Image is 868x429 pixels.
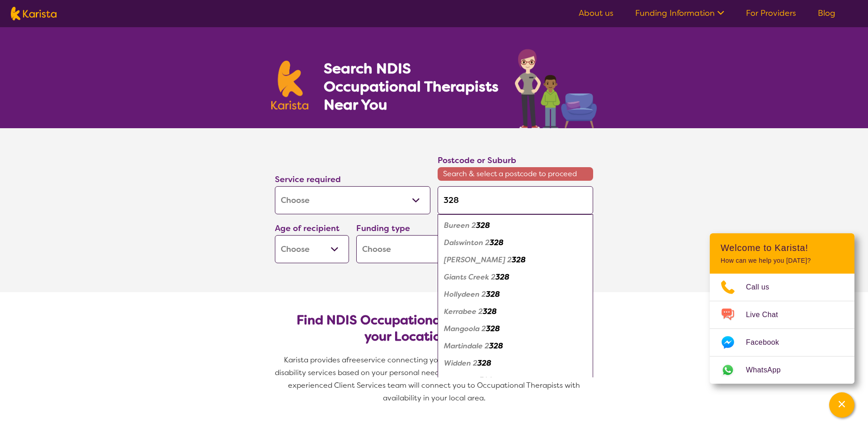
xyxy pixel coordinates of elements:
[438,167,593,181] span: Search & select a postcode to proceed
[477,358,491,368] em: 328
[746,308,789,322] span: Live Chat
[275,355,595,403] span: service connecting you with Occupational Therapists and other disability services based on your p...
[444,255,512,265] em: [PERSON_NAME] 2
[442,372,589,389] div: Yarrawa 2328
[282,312,586,345] h2: Find NDIS Occupational Therapists based on your Location & Needs
[635,8,724,19] a: Funding Information
[444,307,483,316] em: Kerrabee 2
[721,257,844,265] p: How can we help you [DATE]?
[346,355,361,365] span: free
[710,233,854,384] div: Channel Menu
[746,336,790,349] span: Facebook
[442,337,589,355] div: Martindale 2328
[438,155,516,166] label: Postcode or Suburb
[442,303,589,320] div: Kerrabee 2328
[442,251,589,269] div: Denman 2328
[829,392,854,418] button: Channel Menu
[442,234,589,251] div: Dalswinton 2328
[489,341,503,351] em: 328
[442,217,589,234] div: Bureen 2328
[275,174,341,185] label: Service required
[356,223,410,234] label: Funding type
[515,49,597,128] img: occupational-therapy
[444,221,476,230] em: Bureen 2
[710,357,854,384] a: Web link opens in a new tab.
[442,286,589,303] div: Hollydeen 2328
[490,238,504,247] em: 328
[275,223,340,234] label: Age of recipient
[746,8,796,19] a: For Providers
[444,289,486,299] em: Hollydeen 2
[444,238,490,247] em: Dalswinton 2
[486,324,500,333] em: 328
[444,358,477,368] em: Widden 2
[442,269,589,286] div: Giants Creek 2328
[444,324,486,333] em: Mangoola 2
[271,61,308,110] img: Karista logo
[11,7,57,20] img: Karista logo
[438,186,593,214] input: Type
[479,376,493,385] em: 328
[710,274,854,384] ul: Choose channel
[483,307,497,316] em: 328
[495,272,509,282] em: 328
[746,363,792,377] span: WhatsApp
[444,341,489,351] em: Martindale 2
[721,242,844,253] h2: Welcome to Karista!
[324,59,500,114] h1: Search NDIS Occupational Therapists Near You
[442,355,589,372] div: Widden 2328
[818,8,835,19] a: Blog
[476,221,490,230] em: 328
[512,255,526,265] em: 328
[486,289,500,299] em: 328
[284,355,346,365] span: Karista provides a
[579,8,613,19] a: About us
[442,320,589,337] div: Mangoola 2328
[444,376,479,385] em: Yarrawa 2
[746,280,780,294] span: Call us
[444,272,495,282] em: Giants Creek 2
